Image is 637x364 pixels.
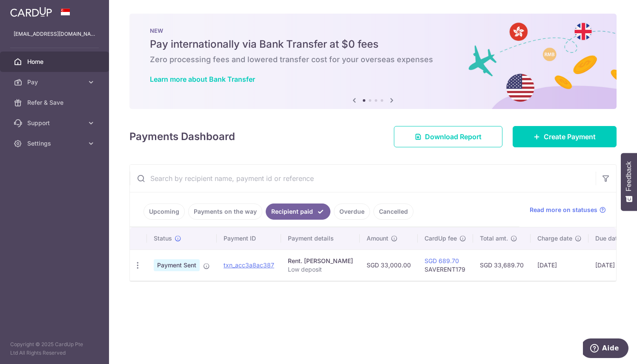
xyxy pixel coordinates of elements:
[394,126,502,147] a: Download Report
[27,98,83,107] span: Refer & Save
[154,234,172,243] span: Status
[27,57,83,66] span: Home
[129,129,235,144] h4: Payments Dashboard
[625,161,633,191] span: Feedback
[530,206,606,214] a: Read more on statuses
[621,153,637,211] button: Feedback - Show survey
[129,14,617,109] img: Bank transfer banner
[288,257,353,265] div: Rent. [PERSON_NAME]
[360,249,418,281] td: SGD 33,000.00
[583,338,628,360] iframe: Ouvre un widget dans lequel vous pouvez trouver plus d’informations
[27,78,83,86] span: Pay
[150,75,255,83] a: Learn more about Bank Transfer
[425,234,457,243] span: CardUp fee
[150,54,596,65] h6: Zero processing fees and lowered transfer cost for your overseas expenses
[150,27,596,34] p: NEW
[143,203,185,220] a: Upcoming
[544,132,596,142] span: Create Payment
[531,249,588,281] td: [DATE]
[473,249,531,281] td: SGD 33,689.70
[27,119,83,127] span: Support
[224,261,274,269] a: txn_acc3a8ac387
[367,234,388,243] span: Amount
[188,203,262,220] a: Payments on the way
[425,257,459,264] a: SGD 689.70
[27,139,83,148] span: Settings
[281,227,360,249] th: Payment details
[418,249,473,281] td: SAVERENT179
[14,30,95,38] p: [EMAIL_ADDRESS][DOMAIN_NAME]
[480,234,508,243] span: Total amt.
[588,249,637,281] td: [DATE]
[513,126,617,147] a: Create Payment
[334,203,370,220] a: Overdue
[373,203,413,220] a: Cancelled
[154,259,200,271] span: Payment Sent
[530,206,597,214] span: Read more on statuses
[595,234,621,243] span: Due date
[217,227,281,249] th: Payment ID
[10,7,52,17] img: CardUp
[288,265,353,274] p: Low deposit
[150,37,596,51] h5: Pay internationally via Bank Transfer at $0 fees
[130,165,596,192] input: Search by recipient name, payment id or reference
[537,234,572,243] span: Charge date
[425,132,482,142] span: Download Report
[266,203,330,220] a: Recipient paid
